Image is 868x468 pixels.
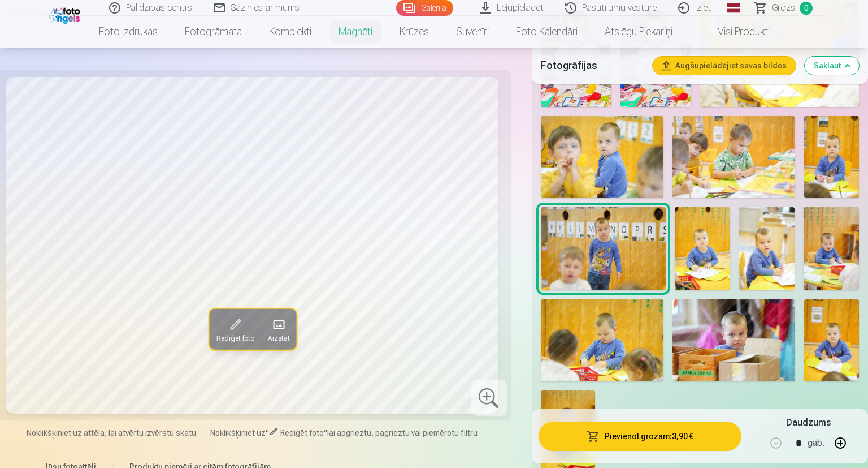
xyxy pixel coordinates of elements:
span: Noklikšķiniet uz [210,428,266,437]
a: Visi produkti [686,16,783,48]
div: gab. [808,430,824,457]
a: Atslēgu piekariņi [591,16,686,48]
span: lai apgrieztu, pagrieztu vai piemērotu filtru [327,428,478,437]
img: /fa1 [49,5,83,24]
a: Foto kalendāri [502,16,591,48]
span: " [266,428,269,437]
a: Fotogrāmata [171,16,255,48]
a: Magnēti [325,16,386,48]
h5: Fotogrāfijas [541,58,644,74]
a: Foto izdrukas [85,16,171,48]
span: 0 [800,2,813,15]
button: Sakļaut [805,57,859,75]
span: Rediģēt foto [280,428,324,437]
span: " [324,428,327,437]
span: Aizstāt [267,334,289,343]
a: Krūzes [386,16,442,48]
span: Noklikšķiniet uz attēla, lai atvērtu izvērstu skatu [27,427,196,439]
span: Rediģēt foto [215,334,253,343]
span: Grozs [772,1,795,15]
a: Komplekti [255,16,325,48]
button: Pievienot grozam:3,90 € [539,422,741,451]
button: Aizstāt [260,309,296,350]
a: Suvenīri [442,16,502,48]
h5: Daudzums [786,416,831,430]
button: Augšupielādējiet savas bildes [653,57,796,75]
button: Rediģēt foto [209,309,260,350]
